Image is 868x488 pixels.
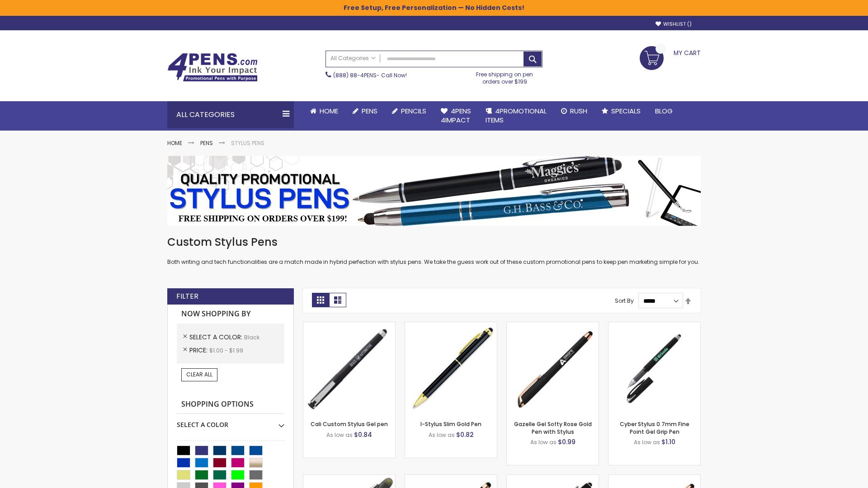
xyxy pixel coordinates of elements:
[648,101,680,121] a: Blog
[333,71,377,79] a: (888) 88-4PENS
[456,430,474,439] span: $0.82
[303,474,395,482] a: Souvenir® Jalan Highlighter Stylus Pen Combo-Black
[177,305,284,324] strong: Now Shopping by
[167,53,258,82] img: 4Pens Custom Pens and Promotional Products
[200,139,213,147] a: Pens
[167,235,701,249] h1: Custom Stylus Pens
[441,106,471,125] span: 4Pens 4impact
[189,346,209,355] span: Price
[303,322,395,414] img: Cali Custom Stylus Gel pen-Black
[167,156,701,226] img: Stylus Pens
[530,438,557,446] span: As low as
[167,235,701,266] div: Both writing and tech functionalities are a match made in hybrid perfection with stylus pens. We ...
[655,106,673,116] span: Blog
[609,474,700,482] a: Gazelle Gel Softy Rose Gold Pen with Stylus - ColorJet-Black
[609,322,700,329] a: Cyber Stylus 0.7mm Fine Point Gel Grip Pen-Black
[594,101,648,121] a: Specials
[611,106,641,116] span: Specials
[244,333,259,341] span: Black
[311,420,388,428] a: Cali Custom Stylus Gel pen
[514,420,592,435] a: Gazelle Gel Softy Rose Gold Pen with Stylus
[181,368,217,381] a: Clear All
[345,101,385,121] a: Pens
[385,101,434,121] a: Pencils
[558,437,576,446] span: $0.99
[326,431,353,439] span: As low as
[478,101,554,131] a: 4PROMOTIONALITEMS
[401,106,426,116] span: Pencils
[656,21,692,28] a: Wishlist
[167,101,294,128] div: All Categories
[333,71,407,79] span: - Call Now!
[320,106,338,116] span: Home
[609,322,700,414] img: Cyber Stylus 0.7mm Fine Point Gel Grip Pen-Black
[186,371,212,378] span: Clear All
[570,106,587,116] span: Rush
[661,437,675,446] span: $1.10
[405,474,497,482] a: Islander Softy Rose Gold Gel Pen with Stylus-Black
[326,51,380,66] a: All Categories
[507,474,599,482] a: Custom Soft Touch® Metal Pens with Stylus-Black
[176,291,198,301] strong: Filter
[507,322,599,414] img: Gazelle Gel Softy Rose Gold Pen with Stylus-Black
[507,322,599,329] a: Gazelle Gel Softy Rose Gold Pen with Stylus-Black
[189,333,244,342] span: Select A Color
[312,293,329,307] strong: Grid
[620,420,689,435] a: Cyber Stylus 0.7mm Fine Point Gel Grip Pen
[303,101,345,121] a: Home
[405,322,497,329] a: I-Stylus Slim Gold-Black
[634,438,660,446] span: As low as
[231,139,264,147] strong: Stylus Pens
[429,431,455,439] span: As low as
[362,106,377,116] span: Pens
[177,414,284,429] div: Select A Color
[420,420,481,428] a: I-Stylus Slim Gold Pen
[330,55,376,62] span: All Categories
[405,322,497,414] img: I-Stylus Slim Gold-Black
[467,67,543,85] div: Free shipping on pen orders over $199
[615,297,634,305] label: Sort By
[486,106,547,125] span: 4PROMOTIONAL ITEMS
[354,430,372,439] span: $0.84
[209,347,243,354] span: $1.00 - $1.99
[303,322,395,329] a: Cali Custom Stylus Gel pen-Black
[554,101,594,121] a: Rush
[177,395,284,414] strong: Shopping Options
[434,101,478,131] a: 4Pens4impact
[167,139,182,147] a: Home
